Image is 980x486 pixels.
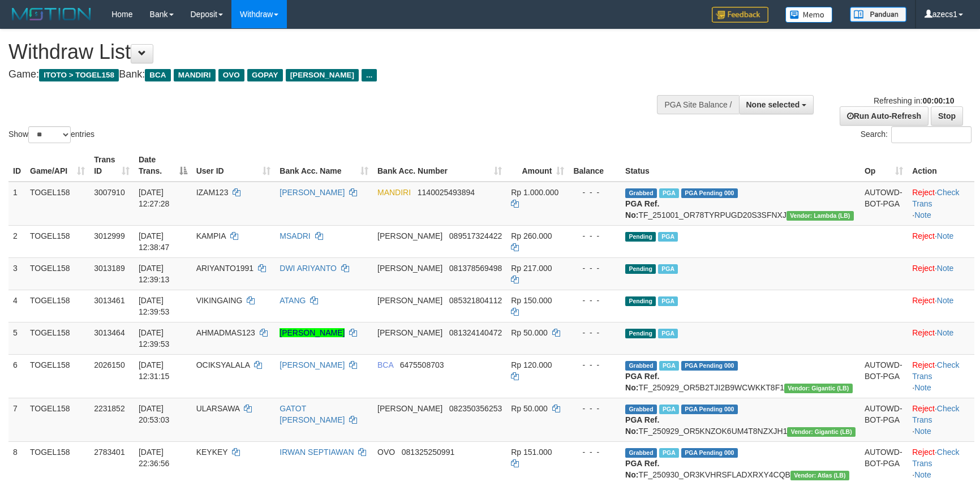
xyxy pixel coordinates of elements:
[908,322,974,354] td: ·
[681,188,738,198] span: PGA Pending
[922,96,954,105] strong: 00:00:10
[196,188,229,197] span: IZAM123
[511,448,552,457] span: Rp 151.000
[286,69,359,81] span: [PERSON_NAME]
[377,188,411,197] span: MANDIRI
[625,448,657,458] span: Grabbed
[573,359,616,371] div: - - -
[94,296,125,305] span: 3013461
[139,448,170,468] span: [DATE] 22:36:56
[681,405,738,414] span: PGA Pending
[280,264,337,273] a: DWI ARIYANTO
[912,448,959,468] a: Check Trans
[908,441,974,485] td: · ·
[449,231,502,240] span: Copy 089517324422 to clipboard
[377,328,442,337] span: [PERSON_NAME]
[569,149,621,182] th: Balance
[659,448,679,458] span: Marked by azecs1
[912,328,935,337] a: Reject
[861,126,972,143] label: Search:
[275,149,373,182] th: Bank Acc. Name: activate to sort column ascending
[914,210,931,220] a: Note
[511,404,548,413] span: Rp 50.000
[931,106,963,126] a: Stop
[8,126,94,143] label: Show entries
[139,264,170,284] span: [DATE] 12:39:13
[860,354,908,398] td: AUTOWD-BOT-PGA
[659,405,679,414] span: Marked by azecs1
[912,188,935,197] a: Reject
[625,232,656,242] span: Pending
[908,149,974,182] th: Action
[908,398,974,441] td: · ·
[908,290,974,322] td: ·
[621,354,860,398] td: TF_250929_OR5B2TJI2B9WCWKKT8F1
[621,182,860,226] td: TF_251001_OR78TYRPUGD20S3SFNXJ
[8,6,94,23] img: MOTION_logo.png
[658,264,678,274] span: Marked by azecs1
[196,360,250,369] span: OCIKSYALALA
[218,69,244,81] span: OVO
[874,96,954,105] span: Refreshing in:
[8,225,25,257] td: 2
[377,360,393,369] span: BCA
[8,182,25,226] td: 1
[192,149,276,182] th: User ID: activate to sort column ascending
[506,149,569,182] th: Amount: activate to sort column ascending
[8,398,25,441] td: 7
[625,361,657,371] span: Grabbed
[912,448,935,457] a: Reject
[25,354,89,398] td: TOGEL158
[418,188,475,197] span: Copy 1140025493894 to clipboard
[625,264,656,274] span: Pending
[937,296,954,305] a: Note
[914,383,931,392] a: Note
[8,322,25,354] td: 5
[402,448,454,457] span: Copy 081325250991 to clipboard
[139,404,170,424] span: [DATE] 20:53:03
[937,231,954,240] a: Note
[912,360,959,381] a: Check Trans
[625,188,657,198] span: Grabbed
[8,69,642,80] h4: Game: Bank:
[449,296,502,305] span: Copy 085321804112 to clipboard
[449,404,502,413] span: Copy 082350356253 to clipboard
[625,459,659,479] b: PGA Ref. No:
[511,296,552,305] span: Rp 150.000
[377,264,442,273] span: [PERSON_NAME]
[280,360,345,369] a: [PERSON_NAME]
[94,188,125,197] span: 3007910
[139,328,170,349] span: [DATE] 12:39:53
[657,95,738,114] div: PGA Site Balance /
[196,296,243,305] span: VIKINGAING
[373,149,506,182] th: Bank Acc. Number: activate to sort column ascending
[625,405,657,414] span: Grabbed
[860,398,908,441] td: AUTOWD-BOT-PGA
[94,231,125,240] span: 3012999
[625,372,659,392] b: PGA Ref. No:
[25,182,89,226] td: TOGEL158
[134,149,192,182] th: Date Trans.: activate to sort column descending
[94,448,125,457] span: 2783401
[860,149,908,182] th: Op: activate to sort column ascending
[908,257,974,290] td: ·
[139,296,170,316] span: [DATE] 12:39:53
[362,69,377,81] span: ...
[787,427,856,437] span: Vendor URL: https://dashboard.q2checkout.com/secure
[840,106,929,126] a: Run Auto-Refresh
[377,404,442,413] span: [PERSON_NAME]
[790,471,849,480] span: Vendor URL: https://dashboard.q2checkout.com/secure
[8,441,25,485] td: 8
[400,360,444,369] span: Copy 6475508703 to clipboard
[25,225,89,257] td: TOGEL158
[449,328,502,337] span: Copy 081324140472 to clipboard
[28,126,71,143] select: Showentries
[196,264,253,273] span: ARIYANTO1991
[139,231,170,252] span: [DATE] 12:38:47
[8,354,25,398] td: 6
[681,361,738,371] span: PGA Pending
[573,187,616,198] div: - - -
[860,441,908,485] td: AUTOWD-BOT-PGA
[511,328,548,337] span: Rp 50.000
[625,296,656,306] span: Pending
